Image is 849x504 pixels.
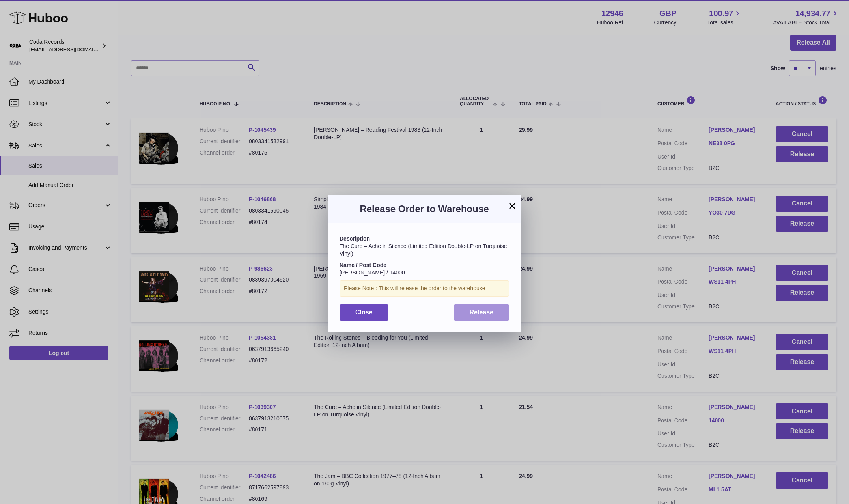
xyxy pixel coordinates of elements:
[454,304,509,321] button: Release
[470,309,494,315] span: Release
[340,280,509,297] div: Please Note : This will release the order to the warehouse
[340,269,405,276] span: [PERSON_NAME] / 14000
[340,235,370,242] strong: Description
[355,309,373,315] span: Close
[340,262,386,268] strong: Name / Post Code
[340,243,507,257] span: The Cure – Ache in Silence (Limited Edition Double-LP on Turquoise Vinyl)
[508,201,517,211] button: ×
[340,203,509,215] h3: Release Order to Warehouse
[340,304,388,321] button: Close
